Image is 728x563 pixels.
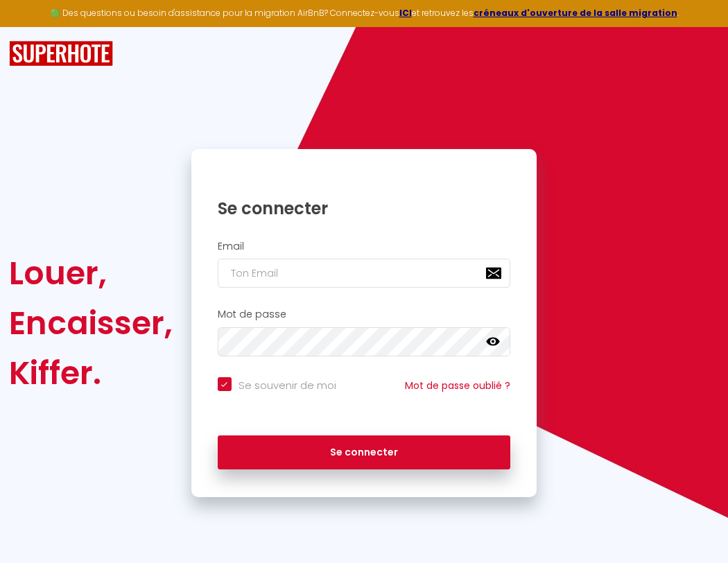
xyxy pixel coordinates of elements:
[218,241,511,252] h2: Email
[9,248,173,298] div: Louer,
[405,379,510,392] a: Mot de passe oublié ?
[9,298,173,348] div: Encaisser,
[218,198,511,219] h1: Se connecter
[218,309,511,320] h2: Mot de passe
[9,41,113,67] img: SuperHote logo
[218,259,511,288] input: Ton Email
[474,7,677,19] a: créneaux d'ouverture de la salle migration
[218,435,511,470] button: Se connecter
[399,7,412,19] a: ICI
[9,348,173,398] div: Kiffer.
